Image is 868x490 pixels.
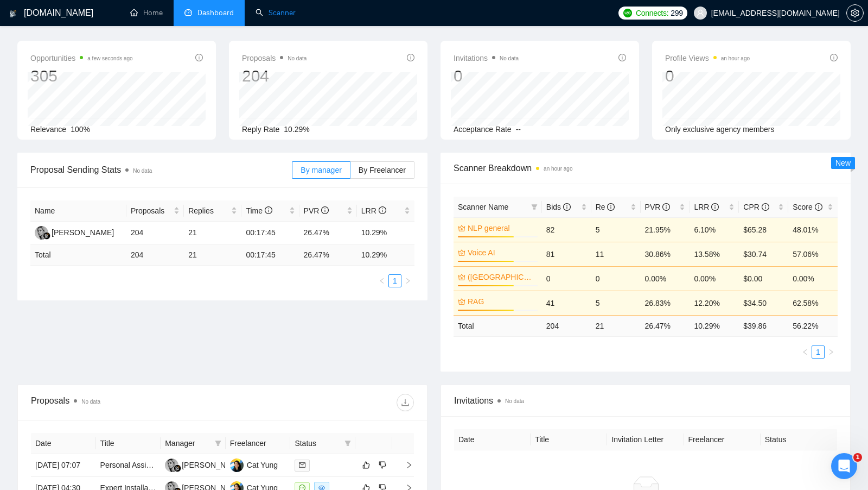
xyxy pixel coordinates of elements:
button: download [397,394,414,411]
span: Connects: [636,7,668,19]
a: IY[PERSON_NAME] [165,460,244,469]
a: Personal Assistant / Full-Stack AI & Machine Learning Engineer [100,461,314,469]
a: homeHome [130,8,163,17]
span: filter [215,440,221,447]
span: Dashboard [197,8,234,17]
span: No data [81,399,100,405]
span: No data [505,398,524,404]
td: 12.20% [690,291,739,315]
span: info-circle [618,54,626,61]
td: 21 [591,315,641,336]
span: By manager [301,166,341,174]
img: upwork-logo.png [623,9,632,17]
td: $0.00 [739,266,788,291]
span: filter [531,204,538,210]
td: $65.28 [739,217,788,242]
th: Name [30,200,126,222]
span: No data [500,55,519,61]
td: Total [454,315,542,336]
img: CY [230,458,244,472]
td: 6.10% [690,217,739,242]
span: setting [847,9,863,17]
td: 21 [184,222,241,244]
span: left [379,278,385,284]
li: Previous Page [799,345,812,359]
span: Proposals [131,205,171,217]
th: Freelancer [226,433,291,454]
span: left [802,349,808,355]
span: dashboard [184,9,192,16]
span: info-circle [563,203,571,211]
span: Manager [165,437,210,449]
span: Profile Views [665,52,750,65]
button: right [401,274,414,287]
td: 0.00% [641,266,690,291]
span: Invitations [454,52,519,65]
span: info-circle [607,203,615,211]
iframe: Intercom live chat [831,453,857,479]
td: Personal Assistant / Full-Stack AI & Machine Learning Engineer [96,454,161,477]
td: 204 [126,222,184,244]
span: mail [299,462,305,468]
th: Freelancer [684,429,761,450]
th: Manager [161,433,226,454]
td: 26.47% [299,222,357,244]
button: left [799,345,812,359]
span: info-circle [265,206,272,214]
th: Date [454,429,531,450]
div: Proposals [31,394,222,411]
a: 1 [389,275,401,287]
td: 48.01% [788,217,838,242]
div: [PERSON_NAME] [182,459,244,471]
td: 21.95% [641,217,690,242]
span: info-circle [321,206,329,214]
span: Opportunities [30,52,133,65]
td: $ 39.86 [739,315,788,336]
button: right [825,345,838,359]
span: info-circle [379,206,386,214]
th: Status [761,429,837,450]
span: 1 [853,453,862,462]
time: an hour ago [544,166,572,172]
th: Title [96,433,161,454]
button: dislike [376,458,389,472]
span: crown [458,298,465,305]
img: IY [35,226,48,240]
td: 00:17:45 [241,244,299,266]
span: Score [793,203,822,211]
span: Status [295,437,340,449]
span: filter [344,440,351,447]
th: Proposals [126,200,184,222]
td: 81 [542,242,591,266]
a: CYCat Yung [230,460,278,469]
td: 10.29% [357,222,414,244]
span: Scanner Breakdown [454,161,838,175]
td: $34.50 [739,291,788,315]
li: Next Page [401,274,414,287]
span: Reply Rate [242,125,279,134]
td: 204 [126,244,184,266]
td: 82 [542,217,591,242]
span: filter [213,435,224,451]
td: 26.47 % [299,244,357,266]
div: 305 [30,66,133,86]
div: 0 [454,66,519,86]
td: 5 [591,217,641,242]
td: 13.58% [690,242,739,266]
span: info-circle [815,203,822,211]
span: Proposals [242,52,307,65]
span: right [397,461,413,469]
div: [PERSON_NAME] [52,227,114,238]
td: 56.22 % [788,315,838,336]
span: filter [529,199,540,215]
td: 0 [542,266,591,291]
li: 1 [388,274,401,287]
span: Only exclusive agency members [665,125,775,134]
a: Voice AI [468,247,535,259]
div: 204 [242,66,307,86]
th: Title [531,429,607,450]
time: an hour ago [721,55,750,61]
td: 5 [591,291,641,315]
button: left [375,274,388,287]
span: Scanner Name [458,203,508,211]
